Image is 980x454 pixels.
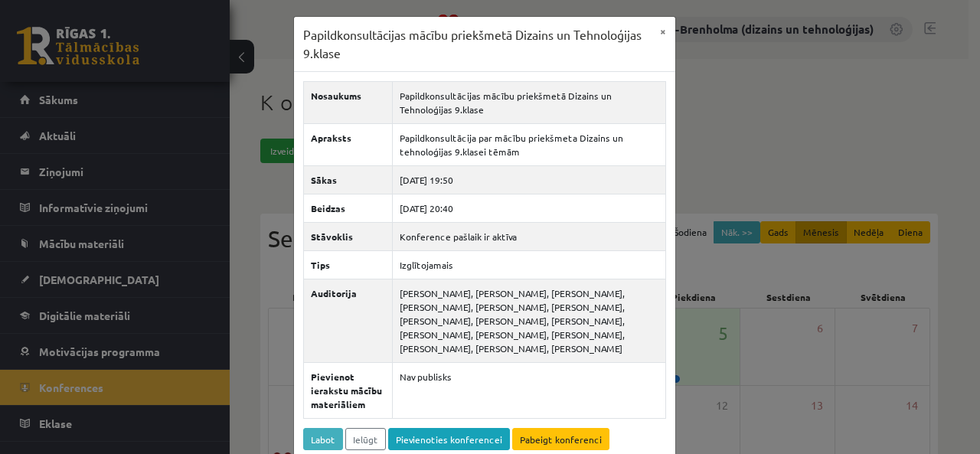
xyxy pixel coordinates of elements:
[392,194,665,223] td: [DATE] 20:40
[303,82,392,124] th: Nosaukums
[392,166,665,194] td: [DATE] 19:50
[392,251,665,279] td: Izglītojamais
[392,82,665,124] td: Papildkonsultācijas mācību priekšmetā Dizains un Tehnoloģijas 9.klase
[392,124,665,166] td: Papildkonsultācija par mācību priekšmeta Dizains un tehnoloģijas 9.klasei tēmām
[388,428,510,450] a: Pievienoties konferencei
[651,17,675,46] button: ×
[392,363,665,419] td: Nav publisks
[345,428,386,450] a: Ielūgt
[303,251,392,279] th: Tips
[392,279,665,363] td: [PERSON_NAME], [PERSON_NAME], [PERSON_NAME], [PERSON_NAME], [PERSON_NAME], [PERSON_NAME], [PERSON...
[303,166,392,194] th: Sākas
[303,363,392,419] th: Pievienot ierakstu mācību materiāliem
[303,223,392,251] th: Stāvoklis
[303,194,392,223] th: Beidzas
[512,428,609,450] a: Pabeigt konferenci
[392,223,665,251] td: Konference pašlaik ir aktīva
[303,279,392,363] th: Auditorija
[303,124,392,166] th: Apraksts
[303,26,651,62] h3: Papildkonsultācijas mācību priekšmetā Dizains un Tehnoloģijas 9.klase
[303,428,343,450] a: Labot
